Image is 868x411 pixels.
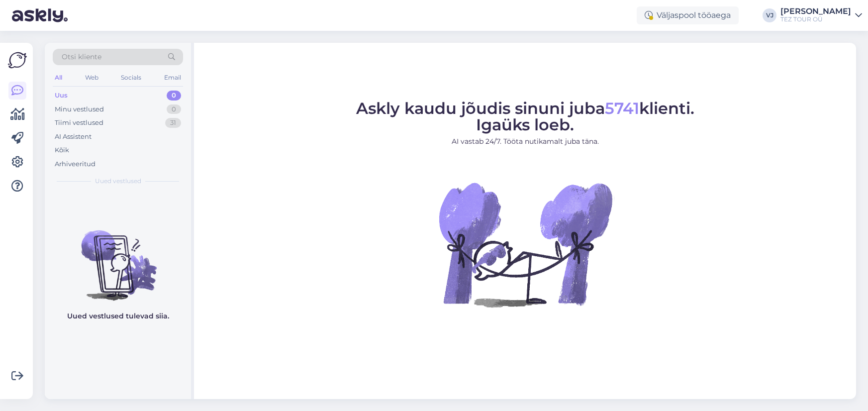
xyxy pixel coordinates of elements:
[780,7,851,15] div: [PERSON_NAME]
[53,71,64,84] div: All
[119,71,143,84] div: Socials
[356,136,694,147] p: AI vastab 24/7. Tööta nutikamalt juba täna.
[165,118,181,128] div: 31
[780,7,862,23] a: [PERSON_NAME]TEZ TOUR OÜ
[55,104,104,114] div: Minu vestlused
[167,91,181,101] div: 0
[8,51,27,70] img: Askly Logo
[162,71,183,84] div: Email
[763,8,776,22] div: VJ
[45,212,191,302] img: No chats
[167,104,181,114] div: 0
[83,71,100,84] div: Web
[55,159,96,169] div: Arhiveeritud
[62,52,101,62] span: Otsi kliente
[780,15,851,23] div: TEZ TOUR OÜ
[637,6,739,24] div: Väljaspool tööaega
[55,91,68,101] div: Uus
[55,145,69,155] div: Kõik
[67,311,169,321] p: Uued vestlused tulevad siia.
[55,132,92,142] div: AI Assistent
[436,155,615,334] img: No Chat active
[605,99,639,118] span: 5741
[55,118,103,128] div: Tiimi vestlused
[95,177,141,186] span: Uued vestlused
[356,99,694,134] span: Askly kaudu jõudis sinuni juba klienti. Igaüks loeb.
